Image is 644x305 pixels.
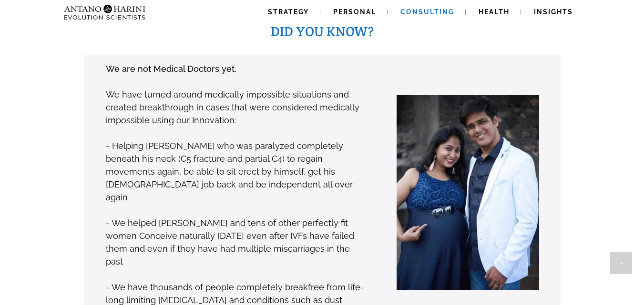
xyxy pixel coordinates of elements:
[106,216,367,268] p: - We helped [PERSON_NAME] and tens of other perfectly fit women Conceive naturally [DATE] even af...
[106,139,367,204] p: - Helping [PERSON_NAME] who was paralyzed completely beneath his neck (C5 fracture and partial C4...
[534,8,573,16] span: Insights
[400,8,454,16] span: Consulting
[268,8,309,16] span: Strategy
[106,88,367,127] p: We have turned around medically impossible situations and created breakthrough in cases that were...
[106,64,236,74] strong: We are not Medical Doctors yet,
[333,8,376,16] span: Personal
[479,8,510,16] span: Health
[271,23,374,40] span: DID YOU KNOW?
